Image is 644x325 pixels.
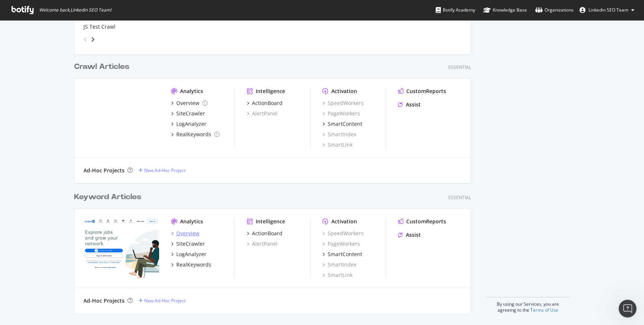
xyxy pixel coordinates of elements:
[322,251,362,258] a: SmartContent
[171,240,205,248] a: SiteCrawler
[252,230,282,237] div: ActionBoard
[176,120,206,128] div: LogAnalyzer
[322,99,364,107] a: SpeedWorkers
[74,192,144,203] a: Keyword Articles
[406,218,446,225] div: CustomReports
[322,271,353,279] a: SmartLink
[171,120,206,128] a: LogAnalyzer
[144,167,186,173] div: New Ad-Hoc Project
[171,110,205,117] a: SiteCrawler
[256,218,285,225] div: Intelligence
[171,131,220,138] a: RealKeywords
[448,64,471,70] div: Essential
[398,101,421,108] a: Assist
[436,6,475,14] div: Botify Academy
[171,261,211,268] a: RealKeywords
[588,7,628,13] span: Linkedin SEO Team
[176,230,199,237] div: Overview
[448,194,471,201] div: Essential
[83,87,159,148] img: Crawlarticles.com
[331,218,357,225] div: Activation
[90,36,95,43] div: angle-right
[83,297,124,305] div: Ad-Hoc Projects
[398,218,446,225] a: CustomReports
[322,120,362,128] a: SmartContent
[619,300,637,318] iframe: Intercom live chat
[322,141,353,149] a: SmartLink
[139,297,186,304] a: New Ad-Hoc Project
[406,87,446,95] div: CustomReports
[247,110,278,117] a: AlertPanel
[139,167,186,173] a: New Ad-Hoc Project
[322,240,360,248] a: PageWorkers
[486,297,570,313] div: By using our Services, you are agreeing to the
[406,231,421,239] div: Assist
[328,120,362,128] div: SmartContent
[252,99,282,107] div: ActionBoard
[83,218,159,278] img: keywordarticles.com
[247,99,282,107] a: ActionBoard
[180,87,203,95] div: Analytics
[247,230,282,237] a: ActionBoard
[74,61,129,72] div: Crawl Articles
[247,240,278,248] a: AlertPanel
[322,131,356,138] a: SmartIndex
[331,87,357,95] div: Activation
[171,230,199,237] a: Overview
[176,261,211,268] div: RealKeywords
[483,6,527,14] div: Knowledge Base
[171,251,206,258] a: LogAnalyzer
[398,231,421,239] a: Assist
[574,4,640,16] button: Linkedin SEO Team
[322,261,356,268] a: SmartIndex
[322,230,364,237] a: SpeedWorkers
[176,131,211,138] div: RealKeywords
[171,99,208,107] a: Overview
[322,110,360,117] a: PageWorkers
[74,61,132,72] a: Crawl Articles
[176,110,205,117] div: SiteCrawler
[83,167,124,174] div: Ad-Hoc Projects
[176,99,199,107] div: Overview
[176,251,206,258] div: LogAnalyzer
[144,297,186,304] div: New Ad-Hoc Project
[398,87,446,95] a: CustomReports
[328,251,362,258] div: SmartContent
[176,240,205,248] div: SiteCrawler
[80,34,90,45] div: angle-left
[256,87,285,95] div: Intelligence
[83,23,116,31] a: JS Test Crawl
[39,7,111,13] span: Welcome back, Linkedin SEO Team !
[74,192,141,203] div: Keyword Articles
[406,101,421,108] div: Assist
[530,307,558,313] a: Terms of Use
[535,6,574,14] div: Organizations
[180,218,203,225] div: Analytics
